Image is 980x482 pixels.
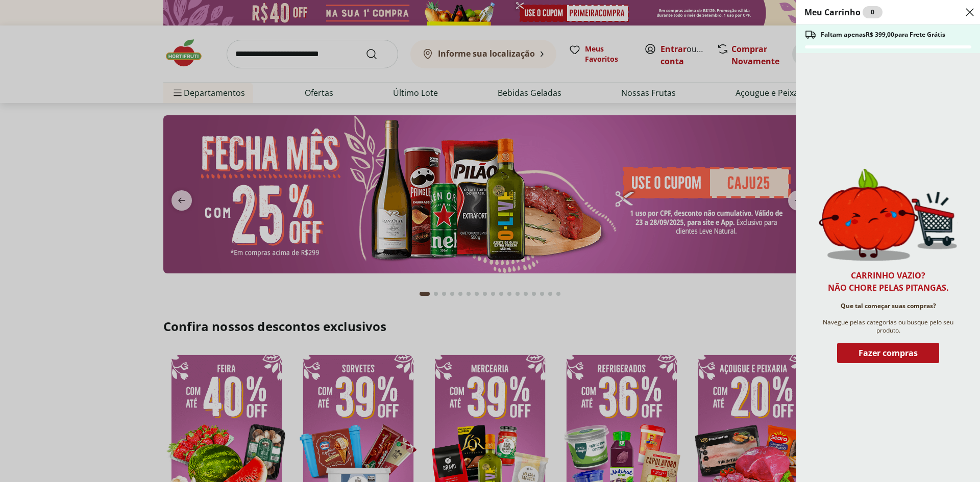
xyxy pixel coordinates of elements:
[804,6,883,18] h2: Meu Carrinho
[859,349,918,357] span: Fazer compras
[819,318,958,335] span: Navegue pelas categorias ou busque pelo seu produto.
[819,168,958,261] img: Carrinho vazio
[841,302,936,310] span: Que tal começar suas compras?
[837,343,939,367] button: Fazer compras
[863,6,883,18] div: 0
[821,31,945,39] span: Faltam apenas R$ 399,00 para Frete Grátis
[828,269,949,294] h2: Carrinho vazio? Não chore pelas pitangas.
